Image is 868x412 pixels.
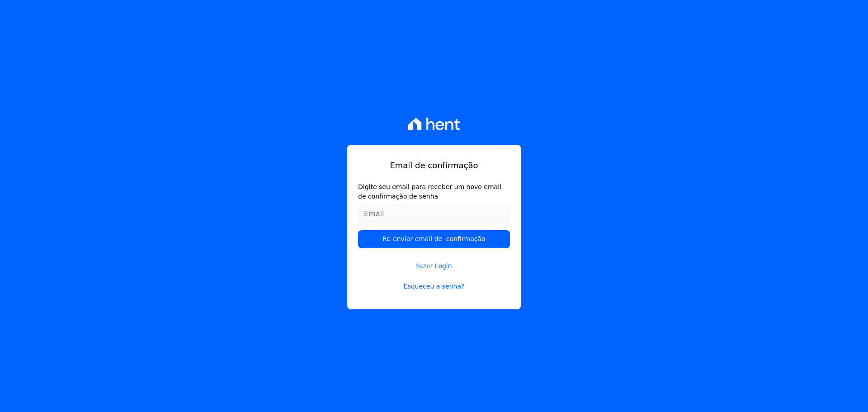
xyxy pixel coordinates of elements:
[358,205,510,223] input: Email
[358,230,510,248] input: Re-enviar email de confirmação
[358,159,510,171] h1: Email de confirmação
[358,182,510,201] label: Digite seu email para receber um novo email de confirmação de senha
[358,282,510,291] a: Esqueceu a senha?
[358,250,510,271] a: Fazer Login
